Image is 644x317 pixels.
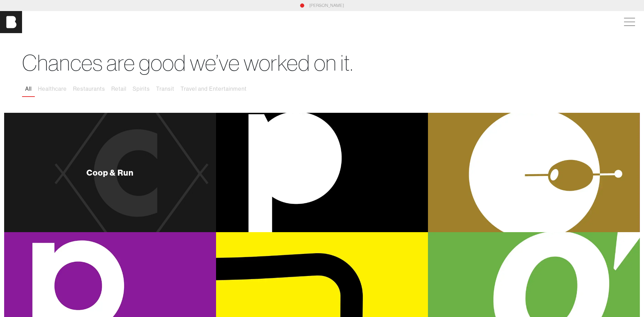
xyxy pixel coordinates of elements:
button: Retail [108,82,130,96]
button: Spirits [130,82,153,96]
a: Coop & Run [4,113,216,232]
button: Healthcare [35,82,70,96]
a: [PERSON_NAME] [309,2,344,9]
button: All [22,82,35,96]
button: Transit [153,82,177,96]
div: Coop & Run [86,168,134,177]
h1: Chances are good we’ve worked on it. [22,50,622,76]
button: Restaurants [70,82,108,96]
button: Travel and Entertainment [177,82,250,96]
